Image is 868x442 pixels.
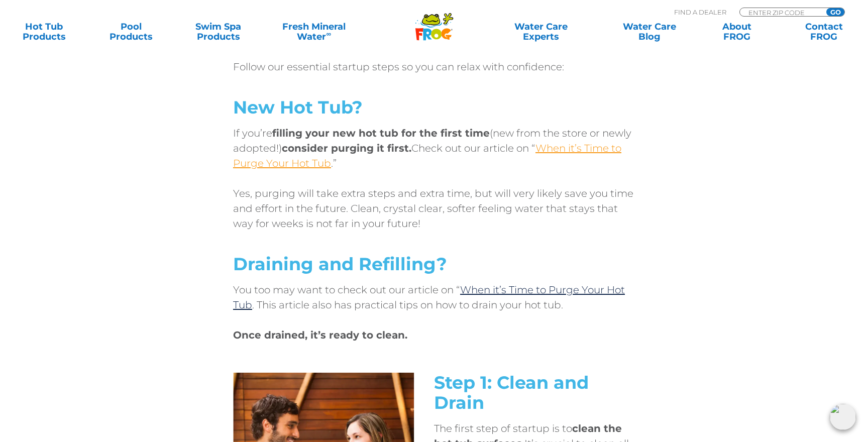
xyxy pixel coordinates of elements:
input: GO [826,8,844,16]
img: openIcon [830,404,856,430]
strong: Once drained, it’s ready to clean. [233,329,407,341]
p: Yes, purging will take extra steps and extra time, but will very likely save you time and effort ... [233,186,635,231]
p: Follow our essential startup steps so you can relax with confidence: [233,59,635,74]
span: Step 1: Clean and Drain [434,372,589,413]
p: You too may want to check out our article on “ . This article also has practical tips on how to d... [233,282,635,312]
a: Fresh MineralWater∞ [272,22,357,42]
a: PoolProducts [97,22,165,42]
strong: filling your new hot tub for the first time [272,127,490,139]
p: If you’re (new from the store or newly adopted!) Check out our article on “ .” [233,126,635,171]
a: Swim SpaProducts [184,22,252,42]
span: New Hot Tub? [233,96,363,118]
span: Draining and Refilling? [233,253,447,275]
p: Find A Dealer [674,8,726,17]
a: Water CareExperts [486,22,596,42]
a: AboutFROG [703,22,771,42]
sup: ∞ [326,30,331,38]
a: Hot TubProducts [10,22,78,42]
a: Water CareBlog [616,22,684,42]
a: ContactFROG [790,22,858,42]
input: Zip Code Form [747,8,815,17]
strong: consider purging it first. [282,142,411,154]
